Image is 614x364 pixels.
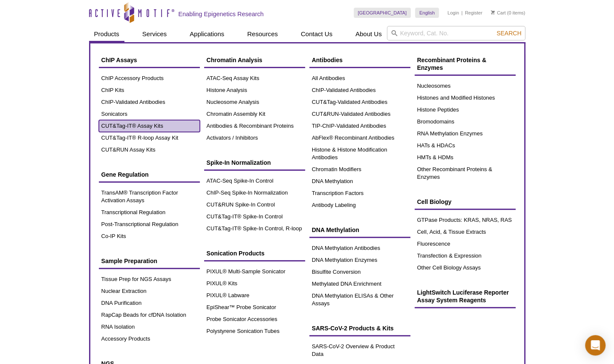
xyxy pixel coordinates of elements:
[204,132,305,144] a: Activators / Inhibitors
[204,108,305,120] a: Chromatin Assembly Kit
[309,108,410,120] a: CUT&RUN-Validated Antibodies
[204,313,305,325] a: Probe Sonicator Accessories
[585,335,605,355] div: Open Intercom Messenger
[99,333,200,345] a: Accessory Products
[491,10,495,14] img: Your Cart
[101,258,158,264] span: Sample Preparation
[99,120,200,132] a: CUT&Tag-IT® Assay Kits
[415,226,516,238] a: Cell, Acid, & Tissue Extracts
[204,120,305,132] a: Antibodies & Recombinant Proteins
[99,72,200,84] a: ChIP Accessory Products
[207,250,265,257] span: Sonication Products
[309,84,410,96] a: ChIP-Validated Antibodies
[242,26,283,42] a: Resources
[99,321,200,333] a: RNA Isolation
[101,171,149,178] span: Gene Regulation
[99,273,200,285] a: Tissue Prep for NGS Assays
[99,187,200,206] a: TransAM® Transcription Factor Activation Assays
[461,8,463,18] li: |
[99,108,200,120] a: Sonicators
[415,116,516,128] a: Bromodomains
[204,155,305,171] a: Spike-In Normalization
[415,238,516,250] a: Fluorescence
[491,10,506,16] a: Cart
[99,253,200,269] a: Sample Preparation
[204,199,305,211] a: CUT&RUN Spike-In Control
[309,254,410,266] a: DNA Methylation Enzymes
[99,297,200,309] a: DNA Purification
[415,152,516,163] a: HMTs & HDMs
[415,194,516,210] a: Cell Biology
[415,104,516,116] a: Histone Peptides
[204,266,305,278] a: PIXUL® Multi-Sample Sonicator
[204,301,305,313] a: EpiShear™ Probe Sonicator
[309,266,410,278] a: Bisulfite Conversion
[465,10,482,16] a: Register
[415,163,516,183] a: Other Recombinant Proteins & Enzymes
[99,230,200,242] a: Co-IP Kits
[417,57,487,71] span: Recombinant Proteins & Enzymes
[309,199,410,211] a: Antibody Labeling
[309,242,410,254] a: DNA Methylation Antibodies
[417,289,509,304] span: LightSwitch Luciferase Reporter Assay System Reagents
[309,132,410,144] a: AbFlex® Recombinant Antibodies
[99,285,200,297] a: Nuclear Extraction
[99,166,200,183] a: Gene Regulation
[415,262,516,274] a: Other Cell Biology Assays
[204,72,305,84] a: ATAC-Seq Assay Kits
[101,57,137,63] span: ChIP Assays
[99,144,200,156] a: CUT&RUN Assay Kits
[184,26,229,42] a: Applications
[415,92,516,104] a: Histones and Modified Histones
[415,8,439,18] a: English
[137,26,172,42] a: Services
[309,175,410,187] a: DNA Methylation
[415,140,516,152] a: HATs & HDACs
[309,222,410,238] a: DNA Methylation
[494,29,524,37] button: Search
[207,159,271,166] span: Spike-In Normalization
[204,52,305,68] a: Chromatin Analysis
[309,72,410,84] a: All Antibodies
[204,84,305,96] a: Histone Analysis
[309,163,410,175] a: Chromatin Modifiers
[417,198,452,205] span: Cell Biology
[496,30,521,37] span: Search
[309,187,410,199] a: Transcription Factors
[415,52,516,76] a: Recombinant Proteins & Enzymes
[204,223,305,235] a: CUT&Tag-IT® Spike-In Control, R-loop
[179,10,264,18] h2: Enabling Epigenetics Research
[415,214,516,226] a: GTPase Products: KRAS, NRAS, RAS
[309,341,410,360] a: SARS-CoV-2 Overview & Product Data
[415,250,516,262] a: Transfection & Expression
[99,206,200,218] a: Transcriptional Regulation
[204,289,305,301] a: PIXUL® Labware
[204,245,305,261] a: Sonication Products
[204,187,305,199] a: ChIP-Seq Spike-In Normalization
[89,26,124,42] a: Products
[309,278,410,290] a: Methylated DNA Enrichment
[204,325,305,337] a: Polystyrene Sonication Tubes
[204,211,305,223] a: CUT&Tag-IT® Spike-In Control
[447,10,459,16] a: Login
[312,226,359,233] span: DNA Methylation
[309,290,410,310] a: DNA Methylation ELISAs & Other Assays
[309,96,410,108] a: CUT&Tag-Validated Antibodies
[309,320,410,336] a: SARS-CoV-2 Products & Kits
[415,80,516,92] a: Nucleosomes
[350,26,387,42] a: About Us
[296,26,337,42] a: Contact Us
[204,278,305,289] a: PIXUL® Kits
[309,52,410,68] a: Antibodies
[99,218,200,230] a: Post-Transcriptional Regulation
[99,132,200,144] a: CUT&Tag-IT® R-loop Assay Kit
[204,175,305,187] a: ATAC-Seq Spike-In Control
[387,26,525,40] input: Keyword, Cat. No.
[309,144,410,163] a: Histone & Histone Modification Antibodies
[312,325,394,332] span: SARS-CoV-2 Products & Kits
[312,57,343,63] span: Antibodies
[309,120,410,132] a: TIP-ChIP-Validated Antibodies
[207,57,262,63] span: Chromatin Analysis
[99,309,200,321] a: RapCap Beads for cfDNA Isolation
[354,8,411,18] a: [GEOGRAPHIC_DATA]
